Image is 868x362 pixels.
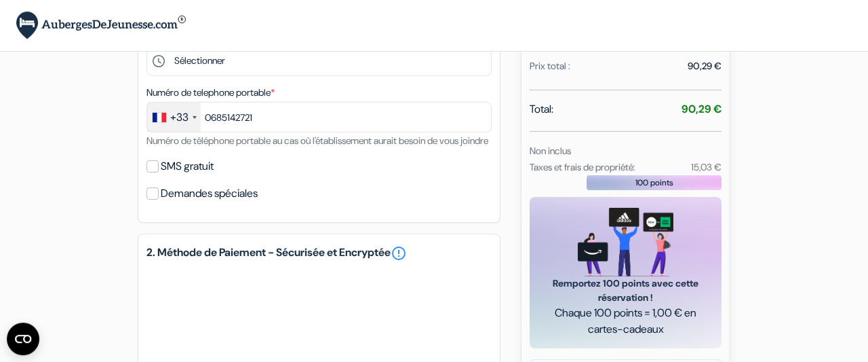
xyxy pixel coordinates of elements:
[146,245,492,261] h5: 2. Méthode de Paiement - Sécurisée et Encryptée
[530,59,570,73] div: Prix total :
[7,323,39,355] button: CMP-Widget öffnen
[546,305,705,338] span: Chaque 100 points = 1,00 € en cartes-cadeaux
[691,161,722,173] small: 15,03 €
[530,101,553,117] span: Total:
[146,102,492,132] input: 6 12 34 56 78
[530,145,571,157] small: Non inclus
[161,157,214,176] label: SMS gratuit
[546,276,705,305] span: Remportez 100 points avec cette réservation !
[146,86,275,100] label: Numéro de telephone portable
[16,12,186,39] img: AubergesDeJeunesse.com
[635,177,673,189] span: 100 points
[530,161,635,173] small: Taxes et frais de propriété:
[391,245,407,261] a: error_outline
[161,184,258,203] label: Demandes spéciales
[688,59,722,73] div: 90,29 €
[146,134,488,147] small: Numéro de téléphone portable au cas où l'établissement aurait besoin de vous joindre
[682,102,722,116] strong: 90,29 €
[170,109,189,126] div: +33
[578,208,673,276] img: gift_card_hero_new.png
[147,103,201,132] div: France: +33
